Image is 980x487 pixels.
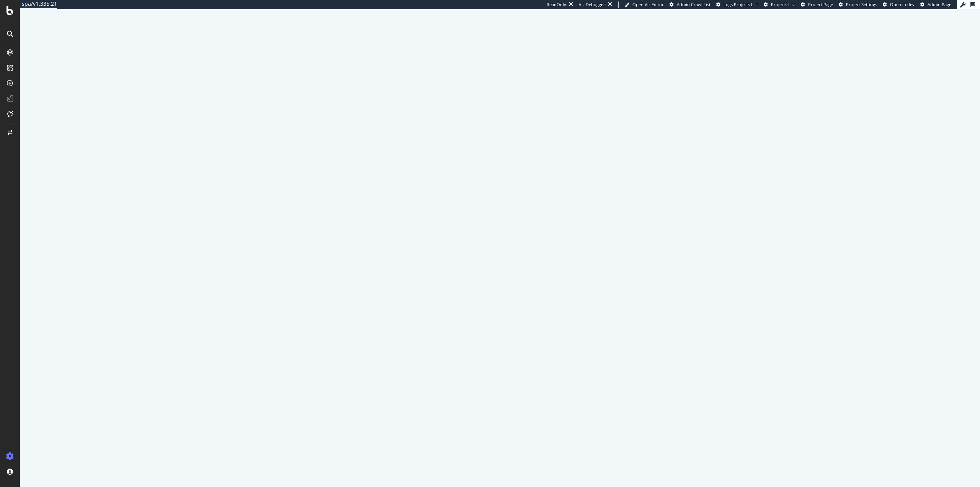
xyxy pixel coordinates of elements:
div: ReadOnly: [547,2,567,8]
span: Project Settings [846,2,877,7]
a: Projects List [764,2,795,8]
a: Project Settings [839,2,877,8]
span: Admin Crawl List [677,2,710,7]
span: Logs Projects List [724,2,758,7]
span: Open in dev [890,2,915,7]
a: Logs Projects List [716,2,758,8]
a: Open Viz Editor [625,2,664,8]
div: animation [472,228,528,256]
a: Admin Page [920,2,951,8]
span: Projects List [771,2,795,7]
span: Project Page [808,2,833,7]
a: Admin Crawl List [670,2,710,8]
div: Viz Debugger: [579,2,606,8]
span: Open Viz Editor [632,2,664,7]
span: Admin Page [928,2,951,7]
a: Open in dev [883,2,915,8]
a: Project Page [801,2,833,8]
